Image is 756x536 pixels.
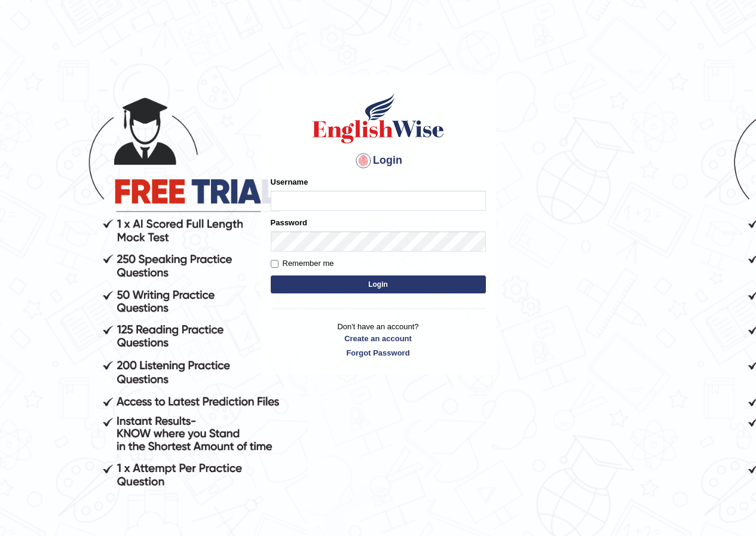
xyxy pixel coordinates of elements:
[271,217,307,228] label: Password
[271,333,486,344] a: Create an account
[271,275,486,293] button: Login
[271,321,486,358] p: Don't have an account?
[271,176,308,188] label: Username
[271,260,278,268] input: Remember me
[271,347,486,359] a: Forgot Password
[271,151,486,170] h4: Login
[271,258,334,269] label: Remember me
[310,91,446,145] img: Logo of English Wise sign in for intelligent practice with AI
